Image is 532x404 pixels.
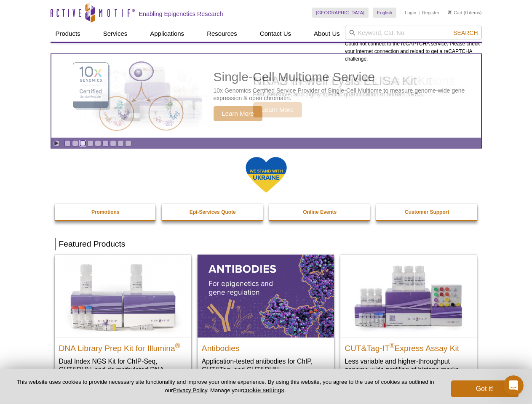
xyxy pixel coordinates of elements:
button: Got it! [451,380,519,397]
a: Go to slide 8 [118,140,124,146]
sup: ® [175,342,180,349]
a: Go to slide 1 [64,140,71,146]
a: Products [51,26,86,42]
li: (0 items) [448,8,482,18]
h2: Antibodies [202,340,330,353]
a: Customer Support [376,204,478,220]
strong: Online Events [303,209,337,215]
a: Epi-Services Quote [162,204,264,220]
a: Go to slide 3 [80,140,86,146]
h2: Featured Products [55,238,478,250]
sup: ® [390,342,395,349]
h2: DNA Library Prep Kit for Illumina [59,340,187,353]
a: Applications [145,26,189,42]
li: | [419,8,420,18]
a: Online Events [269,204,371,220]
img: All Antibodies [198,255,334,337]
a: Privacy Policy [173,387,207,393]
a: Go to slide 2 [72,140,78,146]
a: Go to slide 5 [95,140,101,146]
a: Resources [202,26,242,42]
a: Go to slide 6 [102,140,109,146]
img: We Stand With Ukraine [245,156,287,194]
a: Login [405,10,416,16]
h2: Enabling Epigenetics Research [139,10,223,18]
a: Toggle autoplay [53,140,59,146]
a: Promotions [55,204,157,220]
img: CUT&Tag-IT® Express Assay Kit [340,255,477,337]
a: Go to slide 7 [110,140,116,146]
iframe: Intercom live chat [503,375,524,396]
p: Dual Index NGS Kit for ChIP-Seq, CUT&RUN, and ds methylated DNA assays. [59,357,187,383]
a: Go to slide 4 [87,140,94,146]
article: Single-Cell Multiome Service [51,54,481,138]
h2: Single-Cell Multiome Service [214,71,477,83]
div: Could not connect to the reCAPTCHA service. Please check your internet connection and reload to g... [345,26,482,63]
img: DNA Library Prep Kit for Illumina [55,255,191,337]
a: DNA Library Prep Kit for Illumina DNA Library Prep Kit for Illumina® Dual Index NGS Kit for ChIP-... [55,255,191,391]
h2: CUT&Tag-IT Express Assay Kit [345,340,473,353]
span: Search [453,29,478,36]
button: Search [451,29,480,37]
a: [GEOGRAPHIC_DATA] [312,8,369,18]
a: Go to slide 9 [125,140,131,146]
img: Single-Cell Multiome Service [65,58,191,135]
img: Your Cart [448,10,452,14]
p: This website uses cookies to provide necessary site functionality and improve your online experie... [13,378,437,394]
a: Contact Us [255,26,296,42]
p: Application-tested antibodies for ChIP, CUT&Tag, and CUT&RUN. [202,357,330,374]
strong: Epi-Services Quote [190,209,236,215]
a: About Us [309,26,345,42]
input: Keyword, Cat. No. [345,26,482,40]
a: Cart [448,10,462,16]
a: CUT&Tag-IT® Express Assay Kit CUT&Tag-IT®Express Assay Kit Less variable and higher-throughput ge... [340,255,477,382]
a: Services [98,26,133,42]
a: English [373,8,396,18]
strong: Customer Support [405,209,449,215]
a: Register [422,10,439,16]
a: Single-Cell Multiome Service Single-Cell Multiome Service 10x Genomics Certified Service Provider... [51,54,481,138]
strong: Promotions [91,209,120,215]
a: All Antibodies Antibodies Application-tested antibodies for ChIP, CUT&Tag, and CUT&RUN. [198,255,334,382]
span: Learn More [214,106,263,121]
button: cookie settings [243,386,284,393]
p: 10x Genomics Certified Service Provider of Single-Cell Multiome to measure genome-wide gene expre... [214,87,477,102]
p: Less variable and higher-throughput genome-wide profiling of histone marks​. [345,357,473,374]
